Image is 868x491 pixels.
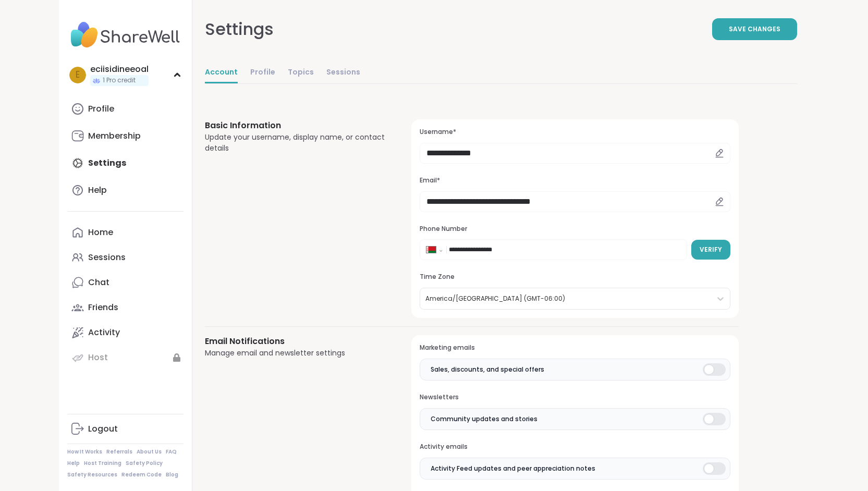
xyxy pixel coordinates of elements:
a: Home [67,220,184,245]
a: Help [67,460,80,467]
div: Sessions [88,252,126,263]
h3: Basic Information [205,119,387,132]
div: Home [88,227,113,238]
div: Logout [88,423,118,435]
a: Help [67,178,184,203]
h3: Marketing emails [420,343,730,352]
div: Friends [88,302,118,313]
a: Account [205,63,238,83]
div: Chat [88,277,109,288]
a: Blog [166,471,178,478]
h3: Email* [420,176,730,185]
div: Help [88,185,107,196]
a: Host Training [84,460,121,467]
h3: Username* [420,128,730,137]
a: Safety Resources [67,471,117,478]
h3: Phone Number [420,225,730,234]
a: Membership [67,124,184,149]
a: Safety Policy [126,460,163,467]
h3: Newsletters [420,393,730,402]
h3: Time Zone [420,273,730,281]
a: Sessions [326,63,360,83]
a: Redeem Code [121,471,162,478]
a: Host [67,345,184,370]
div: Host [88,352,108,363]
a: FAQ [166,448,177,456]
span: Activity Feed updates and peer appreciation notes [431,464,595,473]
div: eciisidineeoal [90,64,149,75]
div: Settings [205,17,274,42]
button: Verify [691,240,730,260]
div: Profile [88,103,114,115]
span: Save Changes [729,24,780,34]
a: Profile [250,63,275,83]
h3: Email Notifications [205,335,387,348]
span: Community updates and stories [431,414,537,424]
a: Sessions [67,245,184,270]
h3: Activity emails [420,443,730,451]
button: Save Changes [712,18,797,40]
a: Referrals [106,448,132,456]
a: About Us [137,448,162,456]
a: Profile [67,96,184,121]
a: Activity [67,320,184,345]
a: Friends [67,295,184,320]
span: e [76,68,80,82]
div: Membership [88,130,141,142]
a: Logout [67,416,184,441]
span: Verify [700,245,722,254]
img: ShareWell Nav Logo [67,17,184,53]
a: Chat [67,270,184,295]
div: Manage email and newsletter settings [205,348,387,359]
a: How It Works [67,448,102,456]
div: Update your username, display name, or contact details [205,132,387,154]
span: 1 Pro credit [103,76,136,85]
div: Activity [88,327,120,338]
a: Topics [288,63,314,83]
span: Sales, discounts, and special offers [431,365,544,374]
